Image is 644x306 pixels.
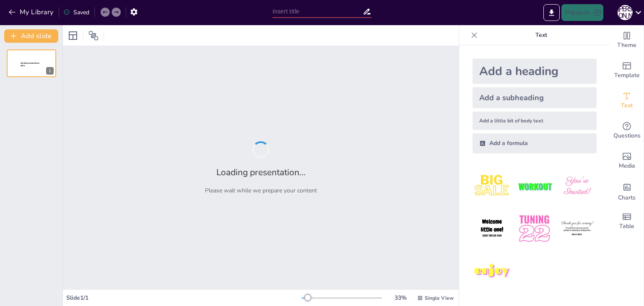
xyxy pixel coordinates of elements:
[619,222,634,231] span: Table
[88,31,99,41] span: Position
[515,209,554,248] img: 5.jpeg
[558,209,597,248] img: 6.jpeg
[614,71,640,80] span: Template
[617,41,636,50] span: Theme
[621,101,633,110] span: Text
[610,25,644,55] div: Change the overall theme
[473,87,597,108] div: Add a subheading
[273,5,363,18] input: Insert title
[425,295,454,301] span: Single View
[613,131,641,140] span: Questions
[561,4,603,21] button: Present
[481,25,602,45] p: Text
[21,62,39,67] span: Sendsteps presentation editor
[6,5,57,19] button: My Library
[216,166,306,178] h2: Loading presentation...
[558,167,597,206] img: 3.jpeg
[473,209,512,248] img: 4.jpeg
[515,167,554,206] img: 2.jpeg
[610,206,644,236] div: Add a table
[610,176,644,206] div: Add charts and graphs
[618,5,633,20] div: К [PERSON_NAME]
[473,167,512,206] img: 1.jpeg
[63,8,89,16] div: Saved
[610,146,644,176] div: Add images, graphics, shapes or video
[618,193,636,202] span: Charts
[473,59,597,84] div: Add a heading
[7,49,56,77] div: 1
[543,4,560,21] button: Export to PowerPoint
[610,116,644,146] div: Get real-time input from your audience
[610,86,644,116] div: Add text boxes
[619,161,635,171] span: Media
[66,29,80,42] div: Layout
[205,187,317,194] p: Please wait while we prepare your content
[618,4,633,21] button: К [PERSON_NAME]
[473,252,512,291] img: 7.jpeg
[46,67,54,75] div: 1
[66,294,301,302] div: Slide 1 / 1
[610,55,644,86] div: Add ready made slides
[473,112,597,130] div: Add a little bit of body text
[4,29,58,43] button: Add slide
[473,133,597,153] div: Add a formula
[390,294,410,302] div: 33 %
